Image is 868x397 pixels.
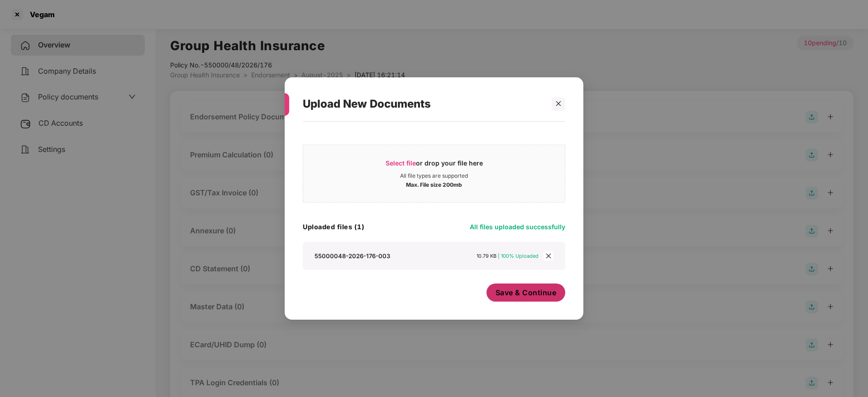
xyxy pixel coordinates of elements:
[386,159,483,172] div: or drop your file here
[303,86,544,122] div: Upload New Documents
[555,100,562,107] span: close
[498,253,539,259] span: | 100% Uploaded
[477,253,496,259] span: 10.79 KB
[315,252,390,260] div: 55000048-2026-176-003
[406,180,462,189] div: Max. File size 200mb
[400,172,468,180] div: All file types are supported
[303,222,364,232] h4: Uploaded files (1)
[496,288,557,298] span: Save & Continue
[470,223,565,231] span: All files uploaded successfully
[544,251,553,261] span: close
[303,152,565,195] span: Select fileor drop your file hereAll file types are supportedMax. File size 200mb
[486,284,566,302] button: Save & Continue
[386,159,416,167] span: Select file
